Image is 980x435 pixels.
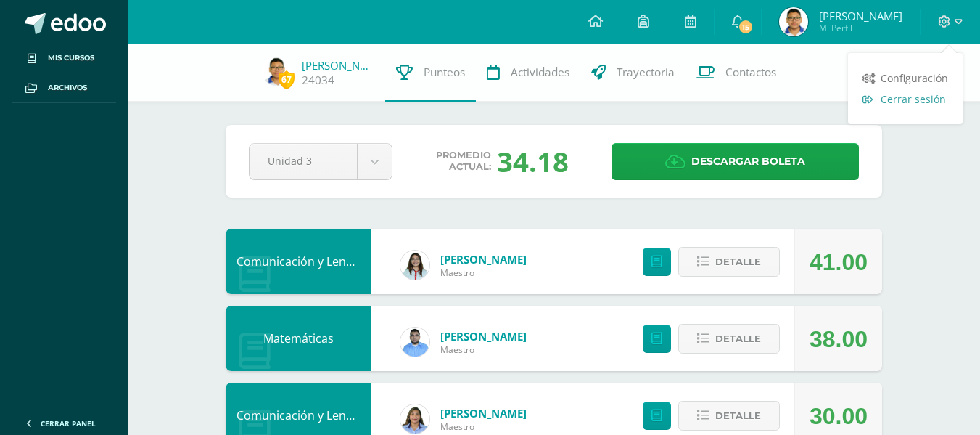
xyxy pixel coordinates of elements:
[779,7,808,36] img: 11423d0254422d507ad74bd59cea7605.png
[279,70,295,89] span: 67
[41,418,96,428] span: Cerrar panel
[848,68,963,89] a: Configuración
[436,150,491,173] span: Promedio actual:
[738,19,754,35] span: 15
[12,73,116,103] a: Archivos
[685,44,787,102] a: Contactos
[250,144,392,179] a: Unidad 3
[678,247,780,277] button: Detalle
[48,82,87,94] span: Archivos
[226,306,371,371] div: Matemáticas
[612,143,859,180] a: Descargar boleta
[881,92,946,106] span: Cerrar sesión
[715,325,761,352] span: Detalle
[400,328,429,357] img: 54ea75c2c4af8710d6093b43030d56ea.png
[440,252,527,267] a: [PERSON_NAME]
[678,401,780,431] button: Detalle
[440,406,527,420] a: [PERSON_NAME]
[497,142,569,180] div: 34.18
[440,343,527,356] span: Maestro
[511,65,569,80] span: Actividades
[715,402,761,429] span: Detalle
[226,229,371,294] div: Comunicación y Lenguaje, Idioma Extranjero
[881,71,948,85] span: Configuración
[810,229,868,295] div: 41.00
[385,44,476,102] a: Punteos
[678,324,780,354] button: Detalle
[810,306,868,372] div: 38.00
[715,248,761,275] span: Detalle
[302,73,334,88] a: 24034
[48,52,94,64] span: Mis cursos
[400,251,429,280] img: 55024ff72ee8ba09548f59c7b94bba71.png
[476,44,580,102] a: Actividades
[400,404,429,434] img: d5f85972cab0d57661bd544f50574cc9.png
[848,89,963,110] a: Cerrar sesión
[302,58,374,73] a: [PERSON_NAME]
[268,144,339,178] span: Unidad 3
[424,65,465,80] span: Punteos
[580,44,685,102] a: Trayectoria
[440,329,527,343] a: [PERSON_NAME]
[440,267,527,279] span: Maestro
[725,65,776,80] span: Contactos
[440,420,527,433] span: Maestro
[819,22,902,34] span: Mi Perfil
[819,9,902,23] span: [PERSON_NAME]
[691,144,805,179] span: Descargar boleta
[617,65,675,80] span: Trayectoria
[262,57,291,86] img: 11423d0254422d507ad74bd59cea7605.png
[12,44,116,73] a: Mis cursos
